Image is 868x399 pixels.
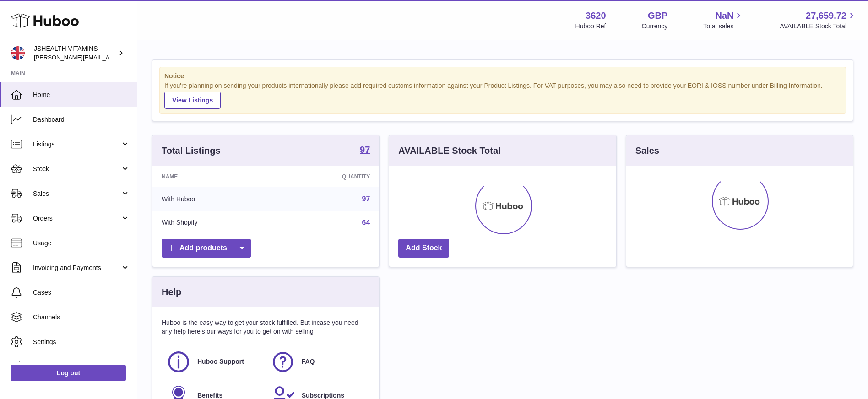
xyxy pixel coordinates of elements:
[275,166,379,187] th: Quantity
[164,92,221,109] a: View Listings
[152,166,275,187] th: Name
[715,10,733,22] span: NaN
[33,362,130,371] span: Returns
[362,195,370,203] a: 97
[780,10,857,31] a: 27,659.72 AVAILABLE Stock Total
[152,187,275,211] td: With Huboo
[162,145,221,157] h3: Total Listings
[162,286,181,298] h3: Help
[34,44,116,62] div: JSHEALTH VITAMINS
[586,10,606,22] strong: 3620
[33,115,130,124] span: Dashboard
[164,72,841,81] strong: Notice
[166,350,261,374] a: Huboo Support
[703,22,744,31] span: Total sales
[635,145,659,157] h3: Sales
[152,211,275,235] td: With Shopify
[162,239,251,258] a: Add products
[360,145,370,156] a: 97
[34,54,184,61] span: [PERSON_NAME][EMAIL_ADDRESS][DOMAIN_NAME]
[33,214,120,223] span: Orders
[162,318,370,336] p: Huboo is the easy way to get your stock fulfilled. But incase you need any help here's our ways f...
[780,22,857,31] span: AVAILABLE Stock Total
[648,10,667,22] strong: GBP
[360,145,370,154] strong: 97
[33,264,120,272] span: Invoicing and Payments
[11,365,126,381] a: Log out
[33,288,130,297] span: Cases
[642,22,668,31] div: Currency
[398,239,449,258] a: Add Stock
[33,189,120,198] span: Sales
[302,357,315,366] span: FAQ
[362,219,370,226] a: 64
[33,239,130,248] span: Usage
[33,165,120,173] span: Stock
[11,46,25,60] img: francesca@jshealthvitamins.com
[33,338,130,346] span: Settings
[398,145,500,157] h3: AVAILABLE Stock Total
[197,357,244,366] span: Huboo Support
[33,91,130,99] span: Home
[33,313,130,322] span: Channels
[575,22,606,31] div: Huboo Ref
[703,10,744,31] a: NaN Total sales
[164,81,841,109] div: If you're planning on sending your products internationally please add required customs informati...
[33,140,120,149] span: Listings
[271,350,366,374] a: FAQ
[806,10,846,22] span: 27,659.72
